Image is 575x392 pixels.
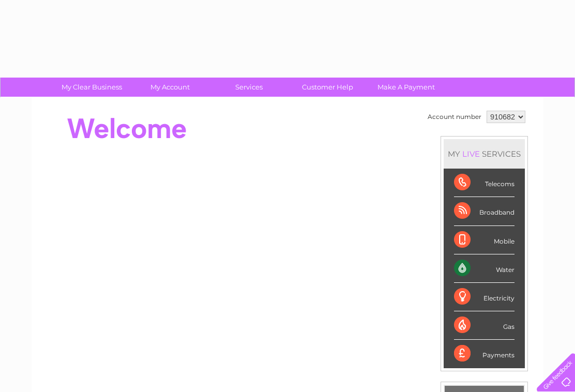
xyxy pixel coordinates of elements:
[49,78,134,97] a: My Clear Business
[128,78,213,97] a: My Account
[454,340,515,368] div: Payments
[460,149,482,159] div: LIVE
[444,139,525,169] div: MY SERVICES
[454,311,515,340] div: Gas
[285,78,370,97] a: Customer Help
[454,254,515,283] div: Water
[454,283,515,311] div: Electricity
[454,197,515,225] div: Broadband
[364,78,449,97] a: Make A Payment
[425,108,484,126] td: Account number
[206,78,292,97] a: Services
[454,169,515,197] div: Telecoms
[454,226,515,254] div: Mobile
